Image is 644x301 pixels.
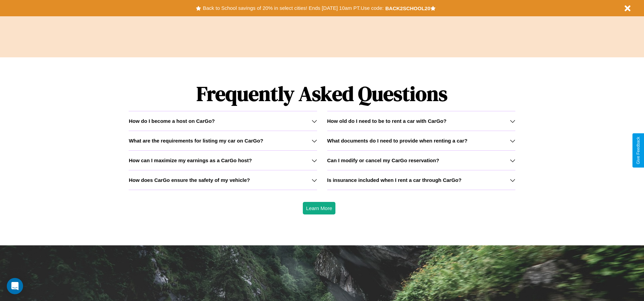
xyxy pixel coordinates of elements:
[7,278,23,294] div: Open Intercom Messenger
[129,138,263,144] h3: What are the requirements for listing my car on CarGo?
[385,5,430,11] b: BACK2SCHOOL20
[327,177,462,183] h3: Is insurance included when I rent a car through CarGo?
[636,137,641,164] div: Give Feedback
[327,118,447,124] h3: How old do I need to be to rent a car with CarGo?
[201,3,385,13] button: Back to School savings of 20% in select cities! Ends [DATE] 10am PT.Use code:
[327,157,439,163] h3: Can I modify or cancel my CarGo reservation?
[129,76,515,111] h1: Frequently Asked Questions
[327,138,467,144] h3: What documents do I need to provide when renting a car?
[129,157,252,163] h3: How can I maximize my earnings as a CarGo host?
[129,118,215,124] h3: How do I become a host on CarGo?
[303,202,336,214] button: Learn More
[129,177,250,183] h3: How does CarGo ensure the safety of my vehicle?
